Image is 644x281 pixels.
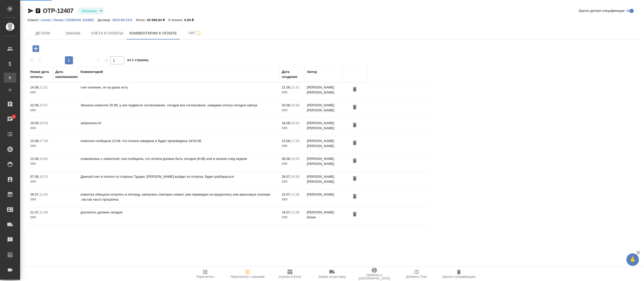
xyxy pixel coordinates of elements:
p: 2025 [282,126,302,131]
span: Добавить Todo [406,275,427,278]
p: 21.08, [282,85,291,89]
button: Оплачена [80,9,98,13]
p: 2025 [30,108,50,113]
p: 2025 [30,197,50,202]
span: Чат [183,30,207,36]
p: 13.08, [282,139,291,143]
p: 2025 [282,161,302,166]
button: Пересчитать с заказами [226,267,269,281]
p: 15:58 [291,103,299,107]
span: П [6,88,14,93]
button: Удалить спецификацию [438,267,480,281]
div: Комментарий [80,69,103,74]
div: Новая дата оплаты [30,69,50,79]
a: 2023-06-21/3 [112,18,136,22]
button: Скопировать ссылку для ЯМессенджера [28,8,34,14]
span: Удалить спецификацию [442,275,475,278]
td: [PERSON_NAME] [PERSON_NAME] [304,118,342,136]
p: 11:08 [39,210,48,214]
span: Комментарии к оплате [130,30,177,36]
p: 2025 [30,126,50,131]
p: 2023-06-21/3 [112,18,136,22]
p: 2025 [30,90,50,95]
p: 24.07, [282,193,291,196]
p: 28.07, [30,193,39,196]
a: Limak / Лимак / [DOMAIN_NAME] [41,18,97,22]
td: [PERSON_NAME] [PERSON_NAME] [304,172,342,189]
p: 18.07, [282,210,291,214]
p: Данный счет в оплате со стороны Турции, [PERSON_NAME] выйдет из отпуска, будет разбираться [80,174,277,179]
p: 12:00 [39,193,48,196]
p: 07.08, [30,175,39,178]
button: Удалить [350,103,359,112]
span: В [6,75,14,80]
button: Заявка на доставку [311,267,353,281]
p: 16:25 [39,175,48,178]
p: 19.08, [30,121,39,125]
p: 2025 [282,144,302,149]
p: счет оплачен, пп на руках есть [80,85,277,90]
p: 15.08, [30,139,39,143]
p: запросила пп [80,121,277,126]
p: 42 569,94 ₽ [147,18,169,22]
p: 2025 [282,108,302,113]
span: Кратко детали спецификации [579,8,625,13]
button: Добавить комментарий [29,43,43,54]
p: клиентка обещала оплатить в пятницу, связались повторно клиент уже переведен на предоплату или ав... [80,192,277,202]
p: 22.08, [30,103,39,107]
p: 11:36 [291,193,299,196]
button: Скопировать ссылку [35,8,41,14]
span: Счета и оплаты [91,30,124,36]
p: 2025 [282,197,302,202]
p: 2025 [282,179,302,184]
p: клиентка сообщила 13.08, что оплата заведена и будет произведена 14/15.08 [80,138,277,144]
p: 2025 [282,215,302,220]
p: Limak / Лимак / [DOMAIN_NAME] [41,18,97,22]
span: Написать в [GEOGRAPHIC_DATA] [356,273,392,280]
p: 2025 [30,179,50,184]
p: 11:31 [291,85,299,89]
button: Пересчитать [184,267,226,281]
p: К оплате: [169,18,184,22]
button: Удалить [350,121,359,130]
p: Клиент: [28,18,41,22]
span: Заказы [61,30,85,36]
div: Дата напоминания [55,69,77,79]
button: Скачать в Excel [269,267,311,281]
button: Удалить [350,138,359,148]
p: 17:38 [39,139,48,143]
p: Договор: [98,18,112,22]
p: созвонилась с клиенткой, она сообщила, что оплата должна быть сегодня (8.08) или в начале след не... [80,156,277,161]
span: 🙏 [628,254,637,265]
p: 16:50 [291,121,299,125]
p: Звонила клиентке 20.08, у них подвисло согласование. сегодня все согласовали. оиждаем оплату сего... [80,103,277,108]
p: 2025 [30,144,50,149]
p: 11:08 [291,210,299,214]
p: доплатить должны сегодня [80,210,277,215]
svg: Подписаться [195,30,202,36]
p: 2025 [282,90,302,95]
p: 16:50 [39,121,48,125]
span: Пересчитать [196,275,214,278]
p: 0,00 ₽ [184,18,198,22]
p: 16:26 [291,175,299,178]
a: П [4,85,16,95]
td: [PERSON_NAME] [PERSON_NAME] [304,154,342,171]
p: 12.08, [30,157,39,161]
p: 14:00 [291,157,299,161]
td: [PERSON_NAME] [PERSON_NAME] [304,136,342,154]
button: Удалить [350,192,359,201]
button: Добавить Todo [395,267,438,281]
button: Удалить [350,174,359,183]
span: Скачать в Excel [279,275,301,278]
td: [PERSON_NAME] [PERSON_NAME] [304,82,342,100]
td: [PERSON_NAME] [304,190,342,207]
p: 2025 [30,215,50,220]
td: [PERSON_NAME] Юлия [304,207,342,225]
p: 17:39 [291,139,299,143]
button: Удалить [350,85,359,94]
p: 14:00 [39,157,48,161]
p: 18.08, [282,121,291,125]
button: 🙏 [626,253,639,266]
a: В [4,73,16,83]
